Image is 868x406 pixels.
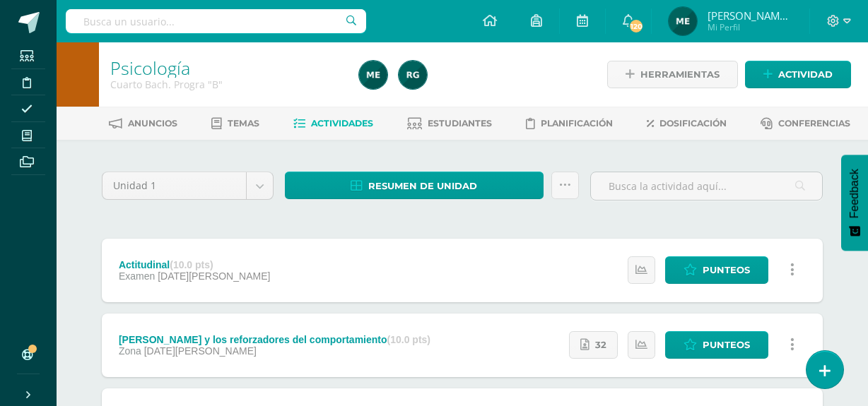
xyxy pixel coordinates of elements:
a: Resumen de unidad [285,172,544,199]
span: Unidad 1 [113,172,235,199]
span: Zona [119,345,141,357]
div: [PERSON_NAME] y los reforzadores del comportamiento [119,334,430,345]
span: [PERSON_NAME] de los Angeles [708,8,792,23]
span: 120 [628,18,644,34]
input: Busca la actividad aquí... [591,172,822,200]
div: Cuarto Bach. Progra 'B' [110,78,342,91]
span: Punteos [703,257,750,283]
a: Conferencias [761,112,850,135]
span: Anuncios [128,118,177,129]
input: Busca un usuario... [66,9,366,33]
a: Anuncios [109,112,177,135]
span: [DATE][PERSON_NAME] [144,345,257,357]
span: Punteos [703,332,750,358]
span: Feedback [848,169,861,218]
span: Estudiantes [428,118,492,129]
span: [DATE][PERSON_NAME] [158,270,270,282]
a: 32 [569,331,618,359]
button: Feedback - Mostrar encuesta [841,155,868,251]
a: Actividades [293,112,373,135]
a: Dosificación [647,112,727,135]
a: Unidad 1 [102,172,273,199]
span: Mi Perfil [708,21,792,33]
a: Punteos [665,256,768,284]
a: Planificación [526,112,613,135]
strong: (10.0 pts) [170,259,213,270]
a: Psicología [110,56,190,80]
a: Herramientas [607,61,738,88]
img: e044b199acd34bf570a575bac584e1d1.png [399,61,427,89]
div: Actitudinal [119,259,270,270]
a: Temas [211,112,259,135]
a: Punteos [665,331,768,359]
span: Temas [228,118,259,129]
span: Resumen de unidad [368,173,477,199]
h1: Psicología [110,58,342,78]
a: Actividad [745,61,851,88]
span: Herramientas [640,61,720,88]
a: Estudiantes [407,112,492,135]
span: Planificación [541,118,613,129]
strong: (10.0 pts) [387,334,430,345]
span: Conferencias [778,118,850,129]
img: ced03373c30ac9eb276b8f9c21c0bd80.png [359,61,387,89]
span: Examen [119,270,155,282]
span: Actividad [778,61,833,88]
img: ced03373c30ac9eb276b8f9c21c0bd80.png [669,7,697,35]
span: 32 [595,332,606,358]
span: Dosificación [659,118,727,129]
span: Actividades [311,118,373,129]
